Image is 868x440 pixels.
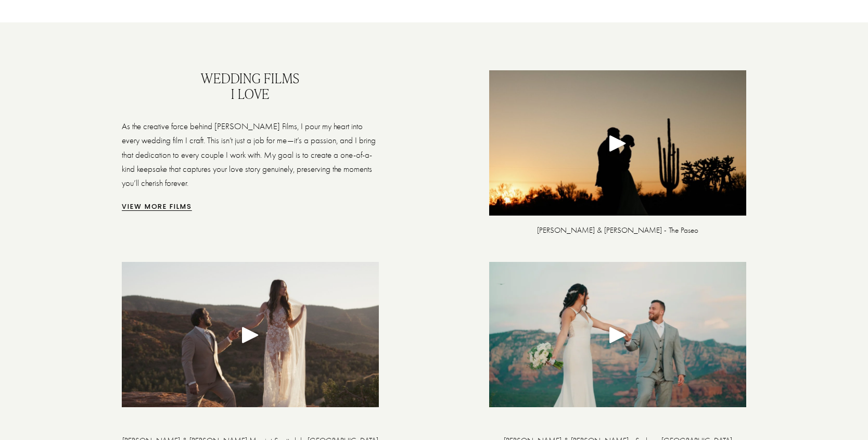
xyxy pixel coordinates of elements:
h3: WEDDING Films I LOVE [122,70,379,102]
a: VIEW MORE FILMS [122,202,192,211]
p: [PERSON_NAME] & [PERSON_NAME] - The Paseo [489,224,746,236]
div: Play [605,131,630,156]
p: As the creative force behind [PERSON_NAME] Films, I pour my heart into every wedding film I craft... [122,119,379,190]
div: Play [605,322,630,347]
div: Play [238,322,263,347]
